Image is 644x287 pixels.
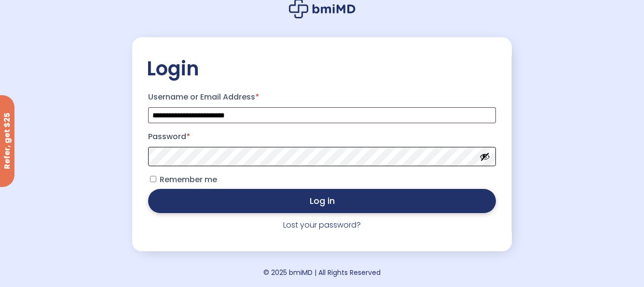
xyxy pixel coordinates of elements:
[147,57,497,81] h2: Login
[263,266,381,279] div: © 2025 bmiMD | All Rights Reserved
[148,129,495,144] label: Password
[150,176,156,182] input: Remember me
[283,219,361,230] a: Lost your password?
[160,174,217,185] span: Remember me
[480,151,490,162] button: Show password
[148,89,495,105] label: Username or Email Address
[148,189,495,213] button: Log in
